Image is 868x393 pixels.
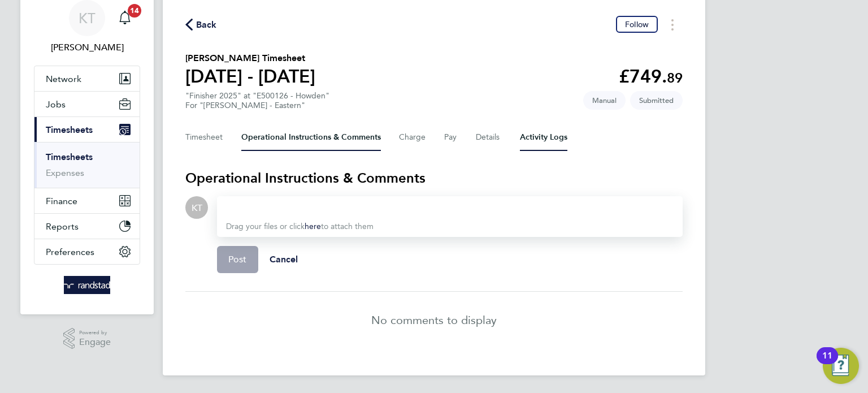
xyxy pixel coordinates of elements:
[444,124,458,151] button: Pay
[46,74,81,84] span: Network
[46,247,94,257] span: Preferences
[46,196,77,206] span: Finance
[241,124,381,151] button: Operational Instructions & Comments
[476,124,502,151] button: Details
[625,19,649,29] span: Follow
[192,201,202,214] span: KT
[258,246,310,273] button: Cancel
[520,124,567,151] button: Activity Logs
[46,167,84,178] a: Expenses
[185,65,315,88] h1: [DATE] - [DATE]
[616,16,658,33] button: Follow
[34,239,140,264] button: Preferences
[34,188,140,213] button: Finance
[34,92,140,116] button: Jobs
[34,117,140,142] button: Timesheets
[185,124,223,151] button: Timesheet
[619,66,683,87] app-decimal: £749.
[46,221,79,232] span: Reports
[185,18,217,32] button: Back
[34,214,140,239] button: Reports
[305,222,321,231] a: here
[822,356,832,370] div: 11
[630,91,683,110] span: This timesheet is Submitted.
[64,276,111,294] img: randstad-logo-retina.png
[196,18,217,32] span: Back
[79,11,96,25] span: KT
[34,66,140,91] button: Network
[371,312,497,328] p: No comments to display
[46,99,66,110] span: Jobs
[79,328,111,338] span: Powered by
[823,348,859,384] button: Open Resource Center, 11 new notifications
[34,142,140,188] div: Timesheets
[185,196,208,219] div: Kieran Trotter
[46,152,93,162] a: Timesheets
[583,91,626,110] span: This timesheet was manually created.
[667,70,683,86] span: 89
[270,254,298,265] span: Cancel
[34,276,140,294] a: Go to home page
[63,328,111,349] a: Powered byEngage
[185,91,329,110] div: "Finisher 2025" at "E500126 - Howden"
[399,124,426,151] button: Charge
[79,338,111,347] span: Engage
[226,222,374,231] span: Drag your files or click to attach them
[34,41,140,54] span: Kieran Trotter
[185,169,683,187] h3: Operational Instructions & Comments
[185,51,315,65] h2: [PERSON_NAME] Timesheet
[662,16,683,33] button: Timesheets Menu
[46,124,93,135] span: Timesheets
[185,101,329,110] div: For "[PERSON_NAME] - Eastern"
[128,4,141,18] span: 14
